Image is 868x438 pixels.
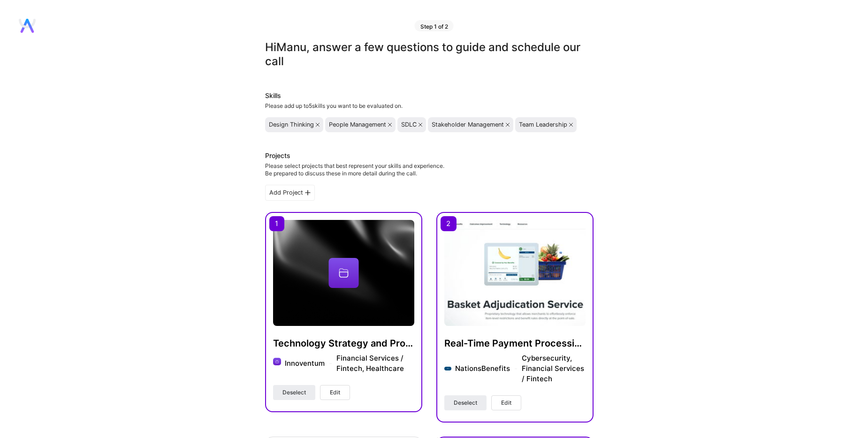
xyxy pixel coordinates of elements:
div: Please add up to 5 skills you want to be evaluated on. [265,102,594,110]
i: icon PlusBlackFlat [305,190,311,196]
div: Hi Manu , answer a few questions to guide and schedule our call [265,40,594,68]
span: Edit [330,388,340,397]
i: icon Close [506,123,510,127]
img: divider [329,363,332,364]
h4: Real-Time Payment Processing Platform Development [444,337,586,349]
button: Edit [320,385,350,400]
span: Edit [501,399,511,407]
div: Please select projects that best represent your skills and experience. Be prepared to discuss the... [265,162,444,177]
div: Design Thinking [269,121,314,128]
div: Innoventum Financial Services / Fintech, Healthcare [285,353,414,374]
div: SDLC [401,121,417,128]
button: Edit [491,395,521,410]
div: People Management [329,121,386,128]
img: Company logo [444,367,451,370]
div: Step 1 of 2 [415,20,454,31]
img: Real-Time Payment Processing Platform Development [444,220,586,326]
span: Deselect [454,399,477,407]
button: Deselect [444,395,487,410]
i: icon Close [569,123,573,127]
h4: Technology Strategy and Product Innovation Leadership [273,337,414,349]
div: Stakeholder Management [432,121,504,128]
i: icon Close [316,123,320,127]
div: Add Project [265,185,315,201]
button: Deselect [273,385,315,400]
div: Team Leadership [519,121,567,128]
div: NationsBenefits Cybersecurity, Financial Services / Fintech [455,353,586,384]
div: Projects [265,151,290,160]
i: icon Close [388,123,392,127]
img: divider [515,369,517,369]
img: Company logo [273,358,281,366]
img: cover [273,220,414,326]
span: Deselect [282,388,306,397]
div: Skills [265,91,594,100]
i: icon Close [419,123,422,127]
